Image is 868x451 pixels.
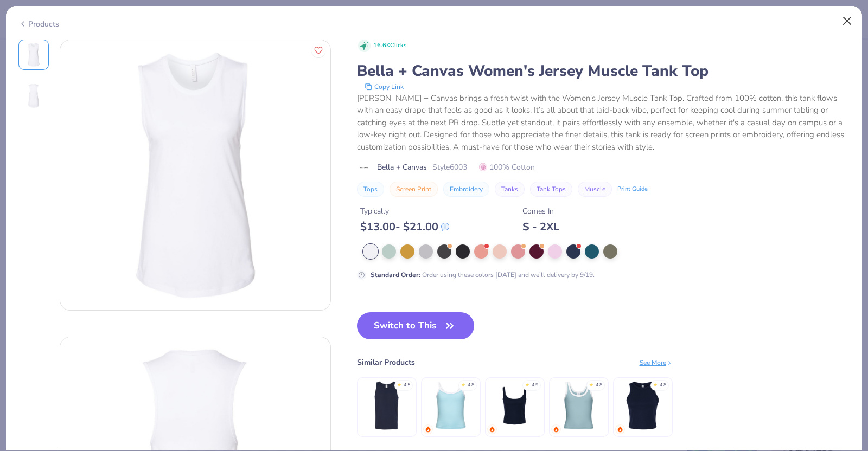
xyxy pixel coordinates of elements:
[357,357,415,368] div: Similar Products
[617,185,648,194] div: Print Guide
[404,382,410,389] div: 4.5
[425,379,476,431] img: Fresh Prints Cali Camisole Top
[479,162,535,173] span: 100% Cotton
[21,83,47,109] img: Back
[390,182,438,197] button: Screen Print
[660,382,666,389] div: 4.8
[361,81,407,92] button: copy to clipboard
[373,41,406,50] span: 16.6K Clicks
[553,379,604,431] img: Fresh Prints Sunset Blvd Ribbed Scoop Tank Top
[461,382,465,386] div: ★
[578,182,612,197] button: Muscle
[522,220,559,234] div: S - 2XL
[640,358,673,368] div: See More
[589,382,593,386] div: ★
[617,379,668,431] img: Bella + Canvas Ladies' Micro Ribbed Racerback Tank
[357,312,475,339] button: Switch to This
[360,220,449,234] div: $ 13.00 - $ 21.00
[530,182,572,197] button: Tank Tops
[425,426,431,433] img: trending.gif
[311,43,325,57] button: Like
[525,382,529,386] div: ★
[617,426,623,433] img: trending.gif
[397,382,401,386] div: ★
[361,379,412,431] img: Gildan Adult Heavy Cotton 5.3 Oz. Tank
[522,205,559,217] div: Comes In
[489,426,495,433] img: trending.gif
[837,11,858,31] button: Close
[371,270,420,279] strong: Standard Order :
[495,182,525,197] button: Tanks
[443,182,489,197] button: Embroidery
[553,426,559,433] img: trending.gif
[377,162,427,173] span: Bella + Canvas
[357,92,850,153] div: [PERSON_NAME] + Canvas brings a fresh twist with the Women's Jersey Muscle Tank Top. Crafted from...
[357,61,850,81] div: Bella + Canvas Women's Jersey Muscle Tank Top
[596,382,602,389] div: 4.8
[360,205,449,217] div: Typically
[60,40,330,310] img: Front
[532,382,538,389] div: 4.9
[653,382,658,386] div: ★
[18,18,59,30] div: Products
[357,182,384,197] button: Tops
[468,382,474,389] div: 4.8
[489,379,540,431] img: Bella Canvas Ladies' Micro Ribbed Scoop Tank
[21,42,47,68] img: Front
[432,162,467,173] span: Style 6003
[357,164,372,172] img: brand logo
[371,270,595,280] div: Order using these colors [DATE] and we’ll delivery by 9/19.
